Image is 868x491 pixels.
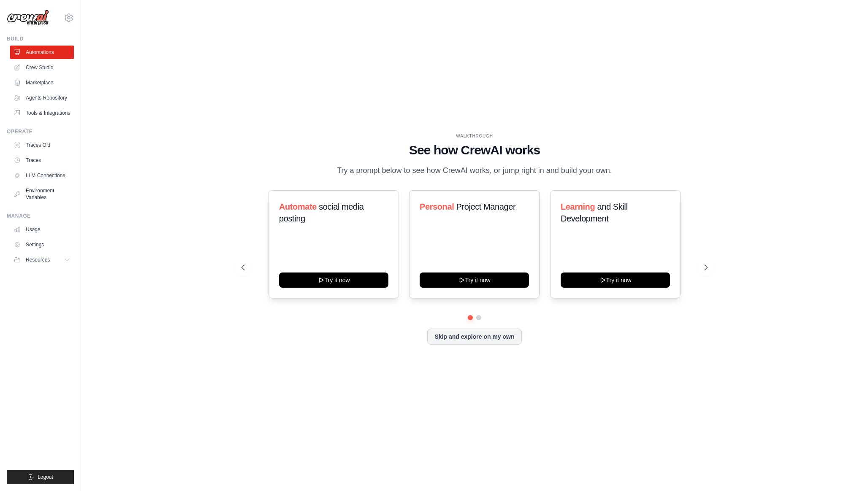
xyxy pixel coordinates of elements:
button: Logout [7,470,74,484]
a: Crew Studio [10,61,74,74]
span: Automate [279,202,317,211]
a: Automations [10,46,74,59]
img: Logo [7,10,49,26]
h1: See how CrewAI works [241,143,708,158]
span: Personal [420,202,454,211]
span: Project Manager [456,202,516,211]
a: Agents Repository [10,91,74,105]
div: Operate [7,128,74,135]
p: Try a prompt below to see how CrewAI works, or jump right in and build your own. [333,165,616,177]
span: social media posting [279,202,364,223]
a: Settings [10,238,74,251]
button: Try it now [279,272,388,288]
a: Usage [10,223,74,236]
span: Learning [561,202,595,211]
a: Traces Old [10,138,74,152]
a: Marketplace [10,76,74,89]
iframe: Chat Widget [826,451,868,491]
span: and Skill Development [561,202,627,223]
div: Manage [7,213,74,219]
span: Logout [38,474,53,480]
button: Try it now [420,272,529,288]
div: Build [7,35,74,42]
div: WALKTHROUGH [241,133,708,139]
a: LLM Connections [10,169,74,182]
a: Traces [10,154,74,167]
button: Skip and explore on my own [427,329,521,345]
a: Environment Variables [10,184,74,204]
button: Resources [10,253,74,267]
a: Tools & Integrations [10,106,74,120]
button: Try it now [561,272,670,288]
span: Resources [26,256,50,263]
